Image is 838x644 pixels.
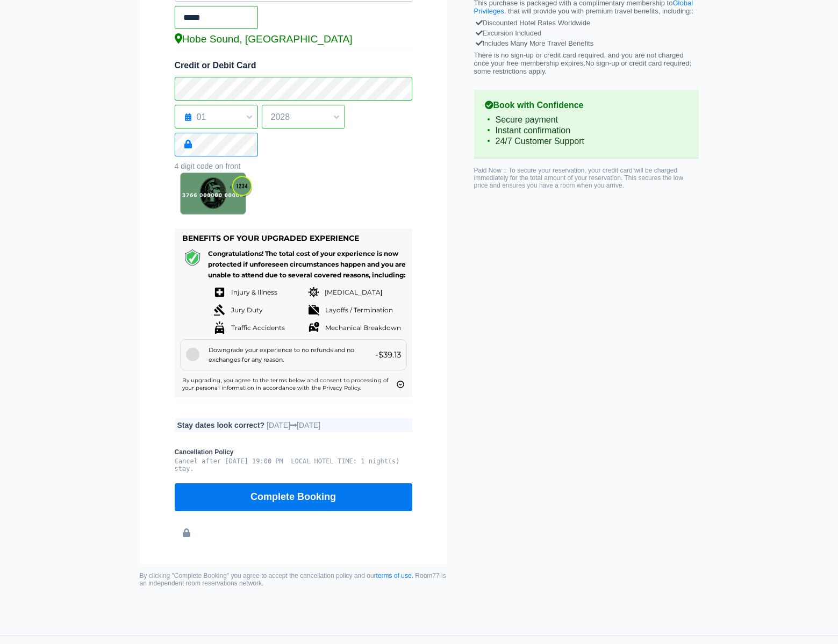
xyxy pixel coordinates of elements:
li: Instant confirmation [485,125,688,136]
span: Credit or Debit Card [175,61,256,70]
b: Book with Confidence [485,101,688,110]
p: There is no sign-up or credit card required, and you are not charged once your free membership ex... [474,51,699,75]
pre: Cancel after [DATE] 19:00 PM LOCAL HOTEL TIME: 1 night(s) stay. [175,457,412,473]
b: Cancellation Policy [175,448,412,456]
span: 4 digit code on front [175,162,241,170]
li: 24/7 Customer Support [485,136,688,147]
span: 2028 [262,108,345,126]
span: 01 [175,108,257,126]
span: Paid Now :: To secure your reservation, your credit card will be charged immediately for the tota... [474,167,683,189]
div: Discounted Hotel Rates Worldwide [477,18,696,28]
small: By clicking "Complete Booking" you agree to accept the cancellation policy and our . Room77 is an... [140,572,447,587]
div: Excursion Included [477,28,696,38]
img: 3 digit code on back [175,170,255,219]
b: Stay dates look correct? [177,421,265,430]
a: terms of use [376,572,412,579]
button: Complete Booking [175,483,412,511]
span: No sign-up or credit card required; some restrictions apply. [474,59,692,75]
div: Hobe Sound, [GEOGRAPHIC_DATA] [175,33,412,45]
li: Secure payment [485,115,688,125]
span: [DATE] [DATE] [267,421,320,430]
div: Includes Many More Travel Benefits [477,38,696,48]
